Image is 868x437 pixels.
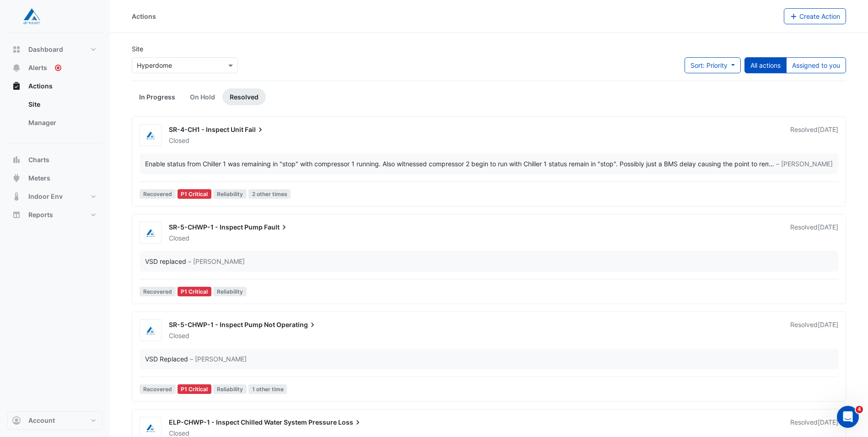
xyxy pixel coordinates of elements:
[7,206,102,224] button: Reports
[12,210,21,219] app-icon: Reports
[169,418,337,426] span: ELP-CHWP-1 - Inspect Chilled Water System Pressure
[169,321,275,328] span: SR-5-CHWP-1 - Inspect Pump Not
[140,326,161,335] img: Airmaster Australia
[264,223,289,232] span: Fault
[169,137,189,144] span: Closed
[213,287,247,296] span: Reliability
[7,169,102,187] button: Meters
[140,287,176,296] span: Recovered
[213,189,247,199] span: Reliability
[28,416,55,425] span: Account
[28,192,63,201] span: Indoor Env
[140,189,176,199] span: Recovered
[21,114,102,132] a: Manager
[776,159,833,169] span: – [PERSON_NAME]
[7,59,102,77] button: Alerts
[140,131,161,140] img: Airmaster Australia
[7,187,102,206] button: Indoor Env
[169,429,189,437] span: Closed
[169,234,189,242] span: Closed
[169,332,189,339] span: Closed
[132,44,143,54] label: Site
[140,229,161,238] img: Airmaster Australia
[690,61,728,69] span: Sort: Priority
[12,192,21,201] app-icon: Indoor Env
[790,223,838,243] div: Resolved
[7,151,102,169] button: Charts
[188,257,245,266] span: – [PERSON_NAME]
[178,384,212,394] div: P1 Critical
[818,223,838,231] span: Thu 12-Jun-2025 10:51 AEST
[248,189,291,199] span: 2 other times
[799,12,840,20] span: Create Action
[28,82,53,91] span: Actions
[145,257,186,266] div: VSD replaced
[790,320,838,340] div: Resolved
[145,354,188,364] div: VSD Replaced
[837,406,859,428] iframe: Intercom live chat
[28,45,63,54] span: Dashboard
[7,411,102,430] button: Account
[786,57,846,73] button: Assigned to you
[140,424,161,433] img: Airmaster Australia
[11,7,52,26] img: Company Logo
[169,223,263,231] span: SR-5-CHWP-1 - Inspect Pump
[145,159,833,169] div: …
[12,45,21,54] app-icon: Dashboard
[28,155,49,164] span: Charts
[12,63,21,72] app-icon: Alerts
[132,11,156,21] div: Actions
[248,384,287,394] span: 1 other time
[145,159,769,169] div: Enable status from Chiller 1 was remaining in "stop" with compressor 1 running. Also witnessed co...
[28,63,47,72] span: Alerts
[190,354,247,364] span: – [PERSON_NAME]
[818,321,838,328] span: Thu 12-Jun-2025 10:51 AEST
[21,95,102,114] a: Site
[685,57,741,73] button: Sort: Priority
[178,189,212,199] div: P1 Critical
[7,40,102,59] button: Dashboard
[12,174,21,183] app-icon: Meters
[790,125,838,145] div: Resolved
[245,125,265,134] span: Fail
[28,210,53,219] span: Reports
[169,126,243,133] span: SR-4-CH1 - Inspect Unit
[7,95,102,136] div: Actions
[818,126,838,133] span: Thu 12-Jun-2025 10:56 AEST
[856,406,863,413] span: 4
[54,64,62,72] div: Tooltip anchor
[7,77,102,95] button: Actions
[178,287,212,296] div: P1 Critical
[784,8,846,24] button: Create Action
[222,88,266,105] a: Resolved
[140,384,176,394] span: Recovered
[213,384,247,394] span: Reliability
[28,174,50,183] span: Meters
[744,57,787,73] button: All actions
[12,155,21,164] app-icon: Charts
[132,88,183,105] a: In Progress
[12,82,21,91] app-icon: Actions
[276,320,317,329] span: Operating
[183,88,222,105] a: On Hold
[338,418,362,427] span: Loss
[818,418,838,426] span: Thu 12-Jun-2025 10:50 AEST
